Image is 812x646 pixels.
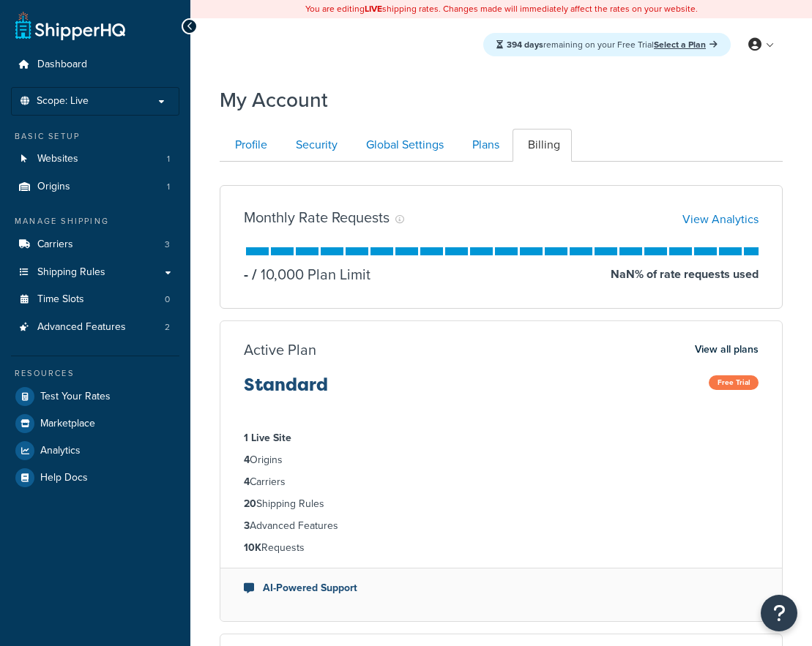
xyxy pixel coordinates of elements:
span: 1 [167,181,170,193]
span: Origins [37,181,70,193]
button: Open Resource Center [761,595,797,631]
li: Carriers [11,231,179,258]
span: 1 [167,153,170,165]
div: remaining on your Free Trial [483,33,731,56]
h3: Monthly Rate Requests [244,209,390,225]
a: Origins 1 [11,173,179,200]
span: Websites [37,153,78,165]
li: Origins [11,173,179,200]
strong: 4 [244,474,250,489]
strong: 394 days [507,38,543,51]
a: ShipperHQ Home [15,11,125,40]
a: Websites 1 [11,146,179,173]
span: / [252,263,257,285]
a: Analytics [11,437,179,464]
p: - [244,264,248,285]
span: Marketplace [40,418,95,430]
h3: Standard [244,375,328,406]
span: Dashboard [37,59,87,71]
span: Help Docs [40,472,88,484]
a: Dashboard [11,51,179,78]
li: Requests [244,540,759,556]
a: Shipping Rules [11,259,179,286]
a: Security [280,129,349,162]
a: View Analytics [682,211,759,228]
li: Advanced Features [11,314,179,341]
li: Carriers [244,474,759,490]
li: Time Slots [11,286,179,313]
span: 2 [165,321,170,334]
li: Advanced Features [244,518,759,534]
strong: 3 [244,518,250,533]
strong: 10K [244,540,261,555]
a: Help Docs [11,465,179,491]
span: Carriers [37,239,73,251]
strong: 20 [244,496,256,511]
span: Advanced Features [37,321,126,334]
p: NaN % of rate requests used [611,264,759,285]
a: Global Settings [351,129,455,162]
h3: Active Plan [244,342,316,358]
span: 3 [165,239,170,251]
a: Select a Plan [654,38,718,51]
strong: 4 [244,452,250,467]
strong: 1 Live Site [244,430,291,446]
span: Time Slots [37,293,84,306]
a: Billing [513,129,572,162]
a: Time Slots 0 [11,286,179,313]
a: Advanced Features 2 [11,314,179,341]
a: Marketplace [11,410,179,437]
div: Manage Shipping [11,215,179,228]
a: Test Your Rates [11,383,179,410]
p: 10,000 Plan Limit [248,264,370,285]
a: Plans [457,129,511,162]
span: Test Your Rates [40,391,111,403]
span: Scope: Live [37,95,89,108]
b: LIVE [365,2,382,15]
a: Profile [220,129,279,162]
div: Basic Setup [11,130,179,143]
span: Shipping Rules [37,266,105,279]
span: Analytics [40,445,81,457]
h1: My Account [220,86,328,114]
li: Origins [244,452,759,468]
span: Free Trial [709,375,759,390]
li: Shipping Rules [244,496,759,512]
a: Carriers 3 [11,231,179,258]
li: Websites [11,146,179,173]
span: 0 [165,293,170,306]
li: AI-Powered Support [244,580,759,596]
div: Resources [11,367,179,380]
a: View all plans [695,340,759,359]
